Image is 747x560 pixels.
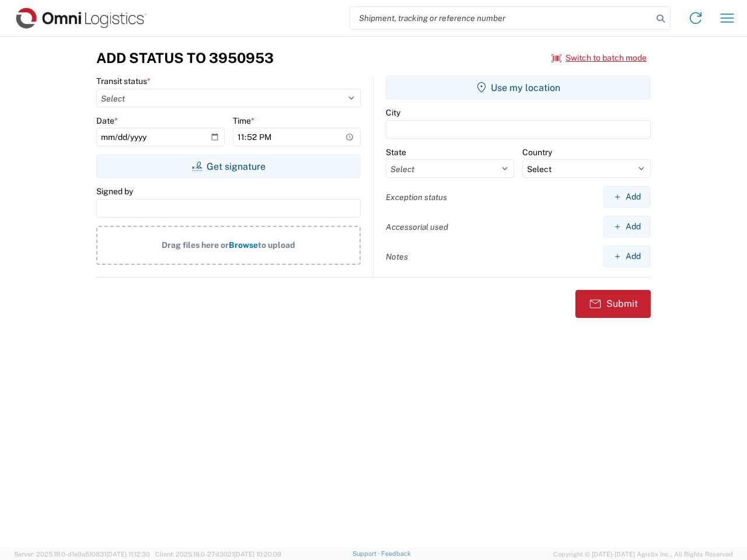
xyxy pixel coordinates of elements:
[386,192,447,202] label: Exception status
[96,116,118,126] label: Date
[162,240,229,250] span: Drag files here or
[106,551,150,558] span: [DATE] 11:12:30
[229,240,258,250] span: Browse
[258,240,295,250] span: to upload
[603,186,651,208] button: Add
[233,116,254,126] label: Time
[603,246,651,267] button: Add
[352,550,382,557] a: Support
[575,290,651,318] button: Submit
[386,222,448,232] label: Accessorial used
[350,7,652,29] input: Shipment, tracking or reference number
[551,48,647,68] button: Switch to batch mode
[381,550,411,557] a: Feedback
[386,147,406,157] label: State
[14,551,150,558] span: Server: 2025.18.0-d1e9a510831
[96,155,361,178] button: Get signature
[522,147,552,157] label: Country
[96,50,274,66] h3: Add Status to 3950953
[96,76,151,86] label: Transit status
[553,549,733,559] span: Copyright © [DATE]-[DATE] Agistix Inc., All Rights Reserved
[386,251,408,262] label: Notes
[603,216,651,237] button: Add
[155,551,281,558] span: Client: 2025.18.0-27d3021
[96,186,133,197] label: Signed by
[234,551,281,558] span: [DATE] 10:20:09
[386,107,400,118] label: City
[386,76,651,99] button: Use my location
